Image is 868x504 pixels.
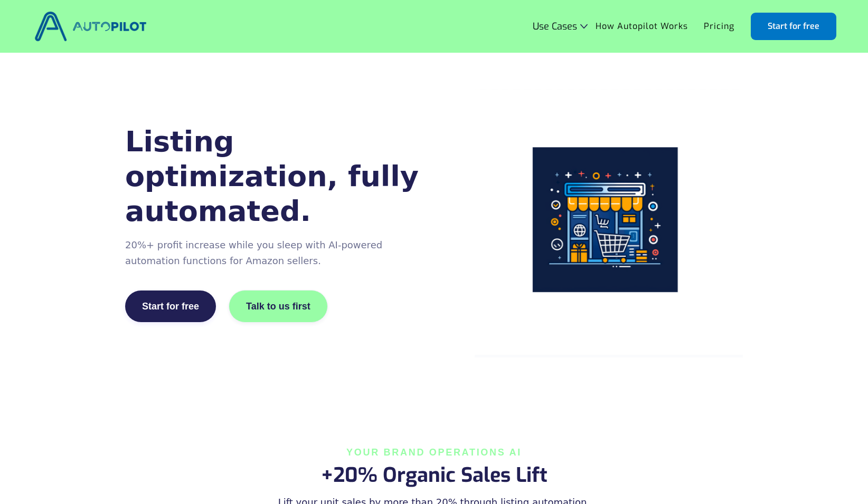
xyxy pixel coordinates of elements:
[246,301,310,312] div: Talk to us first
[533,21,588,32] div: Use Cases
[142,301,199,312] div: Start for free
[276,462,592,488] h2: +20% Organic Sales Lift
[751,13,836,40] a: Start for free
[229,290,328,323] a: Talk to us first
[125,290,216,322] a: Start for free
[588,16,696,36] a: How Autopilot Works
[125,237,427,269] p: 20%+ profit increase while you sleep with AI-powered automation functions for Amazon sellers.
[696,16,742,36] a: Pricing
[125,124,427,229] h1: Listing optimization, fully automated.
[276,447,592,458] div: Your BRAND OPERATIONS AI
[533,21,577,32] div: Use Cases
[580,24,588,28] img: Icon Rounded Chevron Dark - BRIX Templates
